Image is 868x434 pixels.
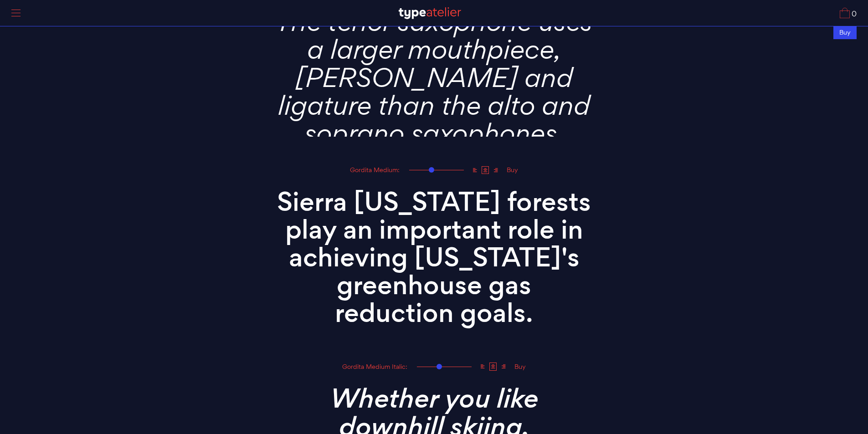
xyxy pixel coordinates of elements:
div: Buy [511,363,529,370]
img: Cart_Icon.svg [840,8,850,18]
div: Buy [503,167,522,174]
div: Gordita Medium: [346,167,403,174]
div: Buy [833,26,857,39]
a: 0 [840,8,857,18]
div: Gordita Medium Italic: [339,363,411,370]
textarea: Sierra [US_STATE] forests play an important role in achieving [US_STATE]'s greenhouse gas reducti... [275,175,594,333]
span: 0 [850,10,857,18]
img: TA_Logo.svg [399,7,461,19]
